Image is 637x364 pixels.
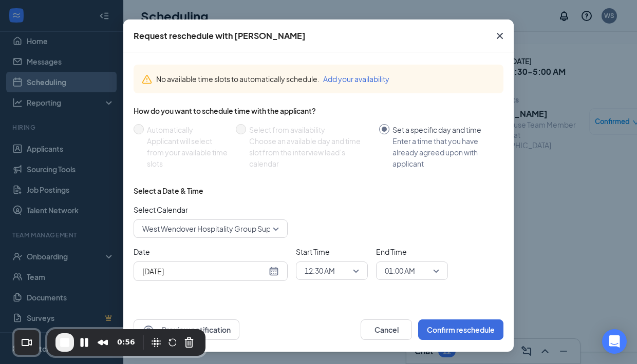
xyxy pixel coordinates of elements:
span: Start Time [296,246,368,257]
div: Open Intercom Messenger [602,329,627,354]
span: Date [134,246,288,257]
div: Enter a time that you have already agreed upon with applicant [392,135,495,169]
div: Automatically [147,124,228,135]
div: No available time slots to automatically schedule. [156,73,495,85]
span: End Time [376,246,448,257]
button: EyePreview notification [134,319,239,340]
svg: Eye [142,323,155,336]
div: Set a specific day and time [392,124,495,135]
button: Cancel [361,319,412,340]
span: West Wendover Hospitality Group Support's Calendar [142,221,323,236]
div: Applicant will select from your available time slots [147,135,228,169]
button: Confirm reschedule [418,319,503,340]
div: How do you want to schedule time with the applicant? [134,106,503,116]
svg: Warning [142,74,152,85]
span: Select Calendar [134,204,288,215]
div: Choose an available day and time slot from the interview lead’s calendar [249,135,371,169]
button: Add your availability [323,73,389,85]
div: Request reschedule with [PERSON_NAME] [134,30,306,42]
div: Select a Date & Time [134,186,203,196]
svg: Cross [494,30,506,42]
button: Close [486,19,514,52]
span: 01:00 AM [385,263,415,278]
span: 12:30 AM [305,263,335,278]
input: Aug 27, 2025 [142,266,267,277]
div: Select from availability [249,124,371,135]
